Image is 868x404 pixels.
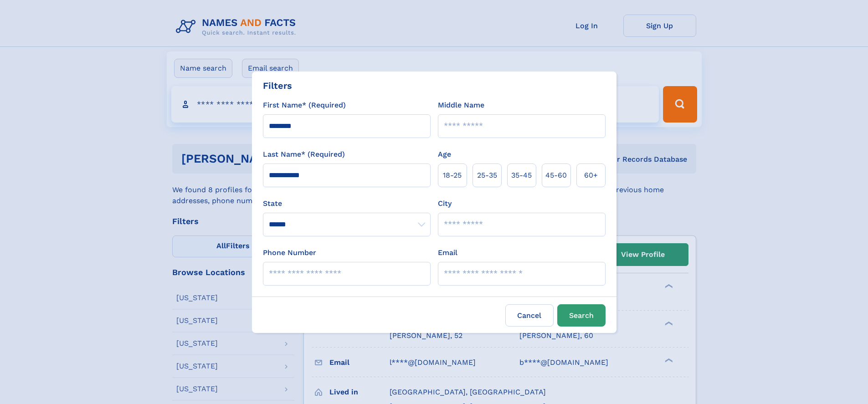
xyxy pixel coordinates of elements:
[263,149,345,160] label: Last Name* (Required)
[438,149,451,160] label: Age
[438,247,457,258] label: Email
[263,247,316,258] label: Phone Number
[545,170,567,181] span: 45‑60
[263,79,292,92] div: Filters
[511,170,532,181] span: 35‑45
[584,170,598,181] span: 60+
[557,304,606,327] button: Search
[438,100,484,111] label: Middle Name
[263,100,346,111] label: First Name* (Required)
[505,304,554,327] label: Cancel
[263,198,431,209] label: State
[443,170,462,181] span: 18‑25
[477,170,497,181] span: 25‑35
[438,198,452,209] label: City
